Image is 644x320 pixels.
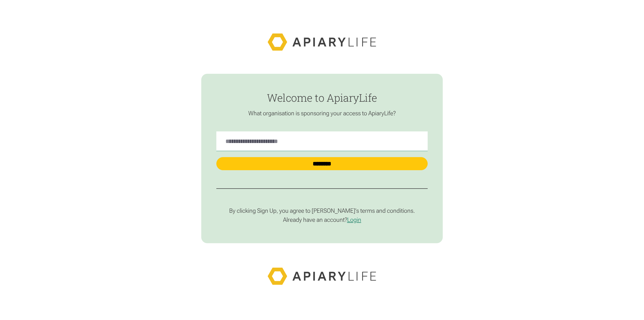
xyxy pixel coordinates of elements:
p: Already have an account? [216,216,428,224]
a: Login [347,216,361,223]
h1: Welcome to ApiaryLife [216,92,428,103]
p: By clicking Sign Up, you agree to [PERSON_NAME]’s terms and conditions. [216,207,428,215]
p: What organisation is sponsoring your access to ApiaryLife? [216,110,428,117]
form: find-employer [201,74,443,243]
